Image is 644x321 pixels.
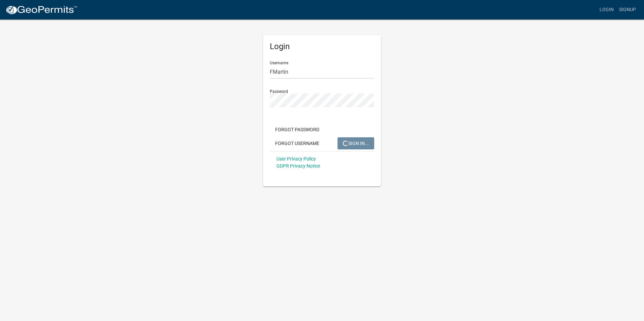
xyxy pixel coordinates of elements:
button: Forgot Username [270,137,325,149]
button: SIGN IN... [337,137,374,149]
a: Login [597,3,616,16]
a: GDPR Privacy Notice [277,163,320,169]
a: Signup [616,3,639,16]
button: Forgot Password [270,123,325,136]
a: User Privacy Policy [277,156,316,162]
span: SIGN IN... [343,140,369,146]
h5: Login [270,42,374,51]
